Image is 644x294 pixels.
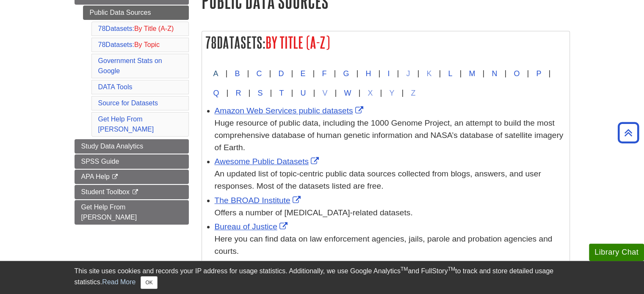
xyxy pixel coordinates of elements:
[75,185,189,199] a: Student Toolbox
[615,127,642,138] a: Back to Top
[75,154,189,169] a: SPSS Guide
[83,5,189,20] a: Public Data Sources
[419,64,439,83] button: K
[272,83,291,103] button: T
[111,174,119,180] i: This link opens in a new window
[506,64,527,83] button: O
[75,170,189,184] a: APA Help
[441,64,459,83] button: L
[81,173,110,180] span: APA Help
[293,83,313,103] button: U
[249,64,269,83] button: C
[205,34,217,51] span: 78
[589,244,644,261] button: Library Chat
[215,117,565,154] div: Huge resource of public data, including the 1000 Genome Project, an attempt to build the most com...
[131,190,138,195] i: This link opens in a new window
[134,41,160,48] span: By Topic
[206,64,226,83] button: A
[529,64,548,83] button: P
[228,64,247,83] button: B
[98,41,106,48] span: 78
[337,83,358,103] button: W
[98,99,158,107] a: Source for Datasets
[75,266,570,289] div: This site uses cookies and records your IP address for usage statistics. Additionally, we use Goo...
[98,25,106,32] span: 78
[98,115,154,133] a: Get Help From [PERSON_NAME]
[98,57,162,74] a: Government Stats on Google
[81,203,137,221] span: Get Help From [PERSON_NAME]
[215,233,565,258] div: Here you can find data on law enforcement agencies, jails, parole and probation agencies and courts.
[75,139,189,154] a: Study Data Analytics
[98,41,160,48] a: 78Datasets:By Topic
[81,158,119,165] span: SPSS Guide
[448,266,455,272] sup: TM
[315,64,334,83] button: F
[215,168,565,192] div: An updated list of topic-centric public data sources collected from blogs, answers, and user resp...
[206,64,565,103] div: | | | | | | | | | | | | | | | | | | | | | | | | |
[399,64,417,83] button: J
[293,64,312,83] button: E
[215,106,365,115] a: Link opens in new window
[206,83,227,103] button: Q
[215,157,321,166] a: Link opens in new window
[102,278,135,286] a: Read More
[358,64,378,83] button: H
[382,83,401,103] button: Y
[315,83,334,103] button: V
[401,266,408,272] sup: TM
[229,83,249,103] button: R
[202,31,569,54] h2: Datasets:
[380,64,397,83] button: I
[265,34,330,51] span: By Title (A-Z)
[98,83,133,91] a: DATA Tools
[98,25,174,32] a: 78Datasets:By Title (A-Z)
[484,64,504,83] button: N
[360,83,380,103] button: X
[141,276,157,289] button: Close
[336,64,356,83] button: G
[75,200,189,225] a: Get Help From [PERSON_NAME]
[404,83,423,103] button: Z
[134,25,174,32] span: By Title (A-Z)
[215,222,290,231] a: Link opens in new window
[462,64,482,83] button: M
[215,196,303,205] a: Link opens in new window
[250,83,270,103] button: S
[271,64,291,83] button: D
[81,143,144,150] span: Study Data Analytics
[81,188,130,195] span: Student Toolbox
[215,207,565,219] div: Offers a number of [MEDICAL_DATA]-related datasets.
